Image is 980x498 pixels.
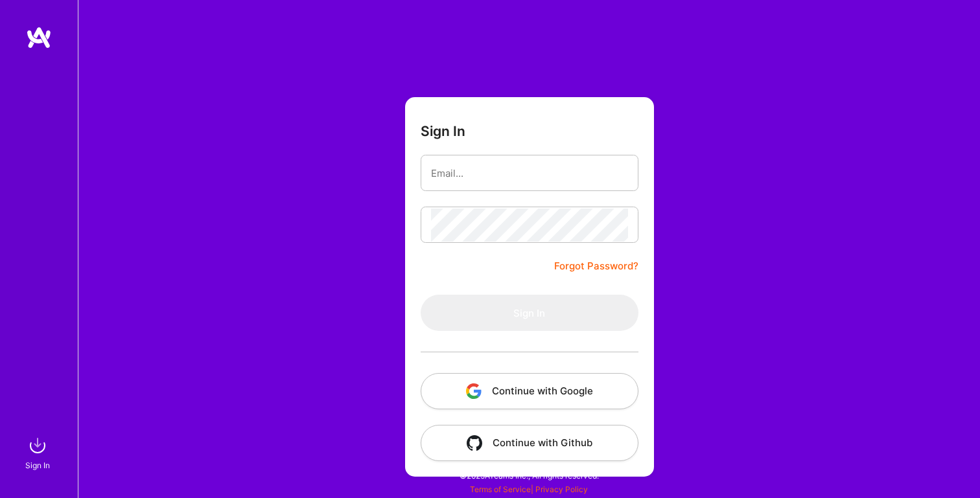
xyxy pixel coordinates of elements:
img: logo [26,26,52,49]
h3: Sign In [421,123,465,139]
img: icon [467,435,482,451]
div: © 2025 ATeams Inc., All rights reserved. [78,459,980,492]
button: Continue with Google [421,373,638,409]
span: | [470,484,588,494]
button: Sign In [421,295,638,331]
a: Terms of Service [470,484,531,494]
img: icon [466,383,482,399]
button: Continue with Github [421,425,638,461]
img: sign in [25,433,51,458]
input: Email... [431,157,628,190]
a: Privacy Policy [535,484,588,494]
div: Sign In [25,458,50,472]
a: Forgot Password? [554,258,638,274]
a: sign inSign In [27,433,51,472]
